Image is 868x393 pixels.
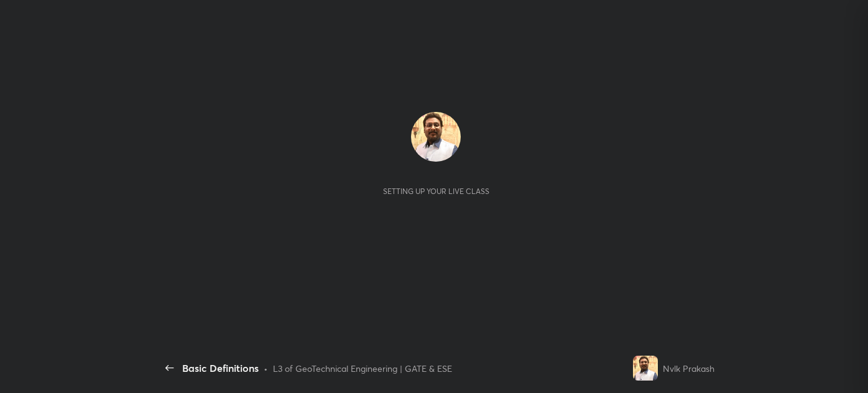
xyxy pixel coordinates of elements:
[182,361,259,376] div: Basic Definitions
[411,112,461,162] img: fda5f69eff034ab9acdd9fb98457250a.jpg
[264,362,268,375] div: •
[633,356,658,381] img: fda5f69eff034ab9acdd9fb98457250a.jpg
[273,362,452,375] div: L3 of GeoTechnical Engineering | GATE & ESE
[663,362,714,375] div: Nvlk Prakash
[383,187,489,196] div: Setting up your live class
